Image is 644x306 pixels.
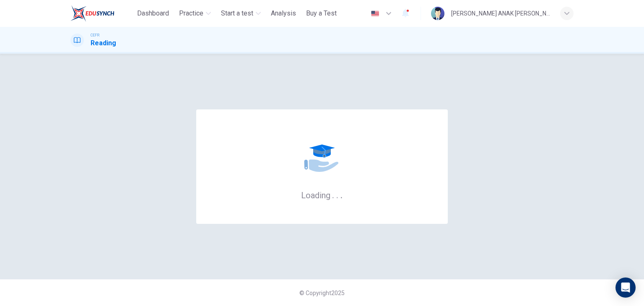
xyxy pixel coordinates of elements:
[340,187,343,201] h6: .
[303,6,340,21] button: Buy a Test
[134,6,172,21] button: Dashboard
[301,189,343,200] h6: Loading
[370,10,380,17] img: en
[218,6,264,21] button: Start a test
[179,8,203,18] span: Practice
[615,277,636,298] div: Open Intercom Messenger
[70,5,114,22] img: ELTC logo
[267,6,299,21] button: Analysis
[70,5,134,22] a: ELTC logo
[271,8,296,18] span: Analysis
[332,187,335,201] h6: .
[451,8,550,18] div: [PERSON_NAME] ANAK [PERSON_NAME]
[431,7,444,20] img: Profile picture
[176,6,214,21] button: Practice
[221,8,253,18] span: Start a test
[299,290,345,296] span: © Copyright 2025
[91,32,99,38] span: CEFR
[91,38,116,48] h1: Reading
[306,8,337,18] span: Buy a Test
[336,187,339,201] h6: .
[137,8,169,18] span: Dashboard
